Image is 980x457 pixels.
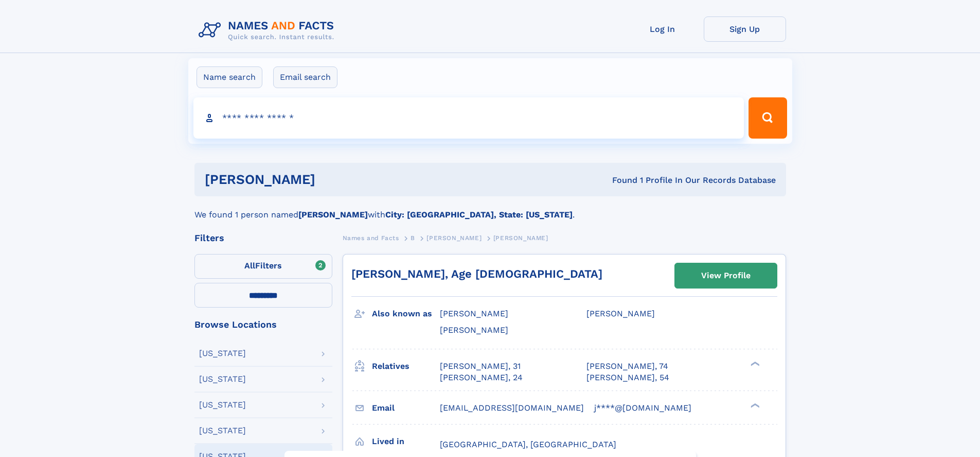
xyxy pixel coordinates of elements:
[194,16,343,44] img: Logo Names and Facts
[440,325,508,335] span: [PERSON_NAME]
[194,320,332,329] div: Browse Locations
[372,305,440,323] h3: Also known as
[701,264,751,287] div: View Profile
[426,231,482,244] a: [PERSON_NAME]
[586,361,668,372] a: [PERSON_NAME], 74
[440,361,521,372] a: [PERSON_NAME], 31
[372,433,440,450] h3: Lived in
[586,309,655,318] span: [PERSON_NAME]
[464,175,776,186] div: Found 1 Profile In Our Records Database
[621,16,704,42] a: Log In
[199,349,246,358] div: [US_STATE]
[440,372,523,383] a: [PERSON_NAME], 24
[197,66,262,88] label: Name search
[440,309,508,318] span: [PERSON_NAME]
[748,360,760,367] div: ❯
[440,403,584,413] span: [EMAIL_ADDRESS][DOMAIN_NAME]
[411,234,415,242] span: B
[493,234,548,242] span: [PERSON_NAME]
[411,231,415,244] a: B
[586,372,669,383] a: [PERSON_NAME], 54
[199,427,246,435] div: [US_STATE]
[372,358,440,375] h3: Relatives
[194,233,332,243] div: Filters
[298,210,368,219] b: [PERSON_NAME]
[704,16,786,42] a: Sign Up
[440,439,616,449] span: [GEOGRAPHIC_DATA], [GEOGRAPHIC_DATA]
[675,263,777,288] a: View Profile
[351,267,602,280] a: [PERSON_NAME], Age [DEMOGRAPHIC_DATA]
[748,402,760,409] div: ❯
[193,97,744,139] input: search input
[273,66,337,88] label: Email search
[205,173,464,186] h1: [PERSON_NAME]
[194,196,786,221] div: We found 1 person named with .
[372,399,440,417] h3: Email
[385,210,573,219] b: City: [GEOGRAPHIC_DATA], State: [US_STATE]
[194,254,332,279] label: Filters
[199,375,246,383] div: [US_STATE]
[343,231,399,244] a: Names and Facts
[749,97,787,139] button: Search Button
[244,261,255,270] span: All
[199,401,246,409] div: [US_STATE]
[426,234,482,242] span: [PERSON_NAME]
